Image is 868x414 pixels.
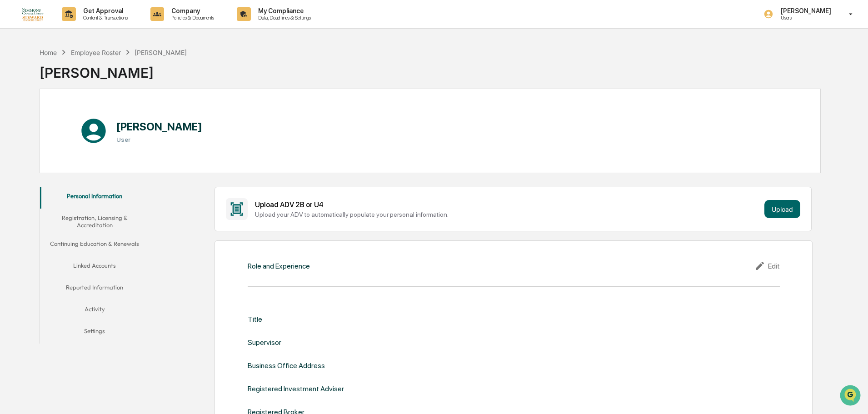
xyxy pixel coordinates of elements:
[155,72,165,83] button: Start new chat
[40,300,149,322] button: Activity
[9,133,16,140] div: 🔎
[255,211,761,218] div: Upload your ADV to automatically populate your personal information.
[248,361,325,370] div: Business Office Address
[9,115,16,123] div: 🖐️
[76,15,132,21] p: Content & Transactions
[251,7,315,15] p: My Compliance
[90,154,110,161] span: Pylon
[62,111,116,127] a: 🗄️Attestations
[5,128,61,145] a: 🔎Data Lookup
[773,7,836,15] p: [PERSON_NAME]
[40,256,149,278] button: Linked Accounts
[31,79,115,86] div: We're available if you need us!
[135,49,187,56] div: [PERSON_NAME]
[31,70,149,79] div: Start new chat
[251,15,315,21] p: Data, Deadlines & Settings
[40,49,57,56] div: Home
[75,115,113,124] span: Attestations
[40,187,149,344] div: secondary tabs example
[40,187,149,209] button: Personal Information
[40,322,149,344] button: Settings
[40,278,149,300] button: Reported Information
[64,154,110,161] a: Powered byPylon
[773,15,836,21] p: Users
[116,120,202,133] h1: [PERSON_NAME]
[164,15,219,21] p: Policies & Documents
[66,115,73,123] div: 🗄️
[754,260,780,271] div: Edit
[76,7,132,15] p: Get Approval
[40,209,149,234] button: Registration, Licensing & Accreditation
[248,338,281,347] div: Supervisor
[5,111,62,127] a: 🖐️Preclearance
[764,200,800,218] button: Upload
[71,49,121,56] div: Employee Roster
[255,200,761,209] div: Upload ADV 2B or U4
[164,7,219,15] p: Company
[9,19,165,34] p: How can we help?
[248,384,344,393] div: Registered Investment Adviser
[248,262,310,270] div: Role and Experience
[40,57,187,81] div: [PERSON_NAME]
[116,136,202,143] h3: User
[9,70,25,86] img: 1746055101610-c473b297-6a78-478c-a979-82029cc54cd1
[248,315,262,324] div: Title
[40,234,149,256] button: Continuing Education & Renewals
[839,384,863,409] iframe: Open customer support
[18,115,59,124] span: Preclearance
[18,132,57,141] span: Data Lookup
[22,7,44,21] img: logo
